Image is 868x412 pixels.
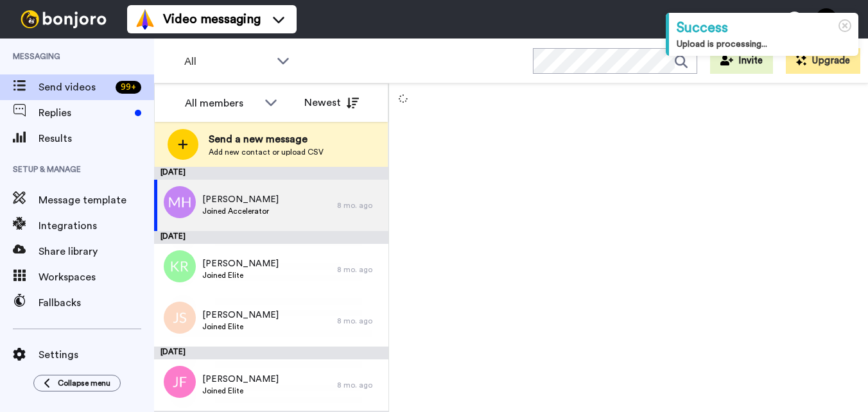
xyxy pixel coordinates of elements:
span: Integrations [39,218,154,234]
div: 99 + [116,81,141,94]
span: Add new contact or upload CSV [209,147,324,157]
span: Video messaging [163,10,261,28]
img: kr.png [164,250,196,282]
img: jf.png [164,366,196,398]
span: Send a new message [209,132,324,147]
span: All [184,54,270,69]
span: [PERSON_NAME] [202,309,279,322]
div: [DATE] [154,347,388,359]
span: Fallbacks [39,295,154,311]
div: [DATE] [154,167,388,180]
span: Joined Elite [202,322,279,332]
span: Replies [39,105,130,121]
span: Workspaces [39,270,154,285]
img: vm-color.svg [135,9,155,30]
img: bj-logo-header-white.svg [15,10,112,28]
div: Upload is processing... [677,38,851,51]
span: Collapse menu [58,378,110,388]
div: 8 mo. ago [337,200,382,210]
span: Send videos [39,80,110,95]
button: Newest [295,90,369,116]
span: [PERSON_NAME] [202,373,279,386]
button: Invite [710,48,773,74]
button: Collapse menu [33,375,121,391]
span: Joined Elite [202,270,279,280]
img: mh.png [164,186,196,218]
div: Success [677,18,851,38]
span: Settings [39,347,154,363]
img: js.png [164,302,196,334]
div: 8 mo. ago [337,316,382,326]
span: Results [39,131,154,146]
span: [PERSON_NAME] [202,257,279,270]
div: [DATE] [154,231,388,244]
div: 8 mo. ago [337,264,382,275]
div: 8 mo. ago [337,380,382,390]
span: Message template [39,193,154,208]
button: Upgrade [786,48,860,74]
div: All members [185,96,258,111]
span: [PERSON_NAME] [202,193,279,206]
span: Share library [39,244,154,259]
span: Joined Elite [202,386,279,396]
span: Joined Accelerator [202,206,279,216]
